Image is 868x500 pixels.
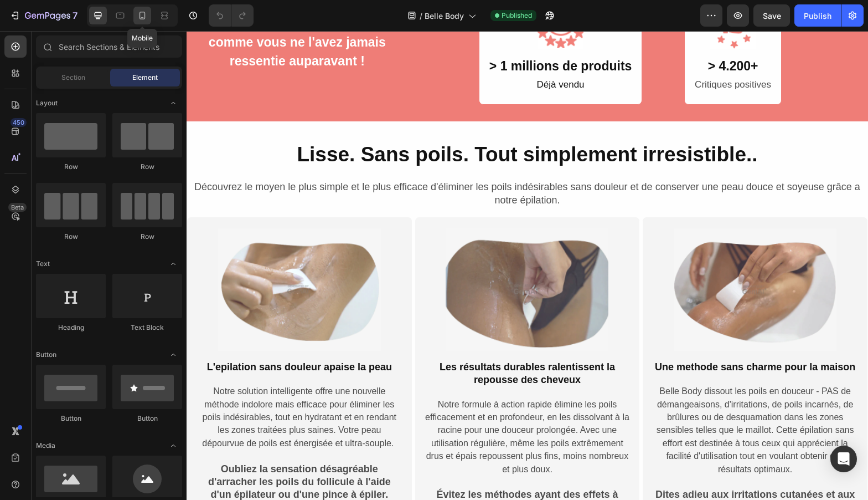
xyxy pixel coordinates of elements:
[112,162,182,172] div: Row
[209,4,254,27] div: Undo/Redo
[469,458,668,495] strong: Dites adieu aux irritations cutanées et aux procédures fastidieuses dans les salons de beauté oné...
[15,355,210,417] span: Notre solution intelligente offre une nouvelle méthode indolore mais efficace pour éliminer les p...
[164,437,182,455] span: Toggle open
[502,11,532,21] span: Published
[830,446,857,472] div: Open Intercom Messenger
[36,98,58,108] span: Layout
[753,4,790,27] button: Save
[804,10,831,22] div: Publish
[187,31,868,500] iframe: Design area
[36,232,106,242] div: Row
[9,329,216,344] div: L'epilation sans douleur apaise la peau
[470,355,668,442] span: Belle Body dissout les poils en douceur - PAS de démangeaisons, d'irritations, de poils incarnés,...
[36,35,182,58] input: Search Sections & Elements
[239,330,443,356] p: Les résultats durables ralentissent la repousse des cheveux
[22,432,204,470] strong: Oubliez la sensation désagréable d'arracher les poils du follicule à l'aide d'un épilateur ou d'u...
[112,414,182,424] div: Button
[1,150,680,176] p: Découvrez le moyen le plus simple et le plus efficace d'éliminer les poils indésirables sans doul...
[164,346,182,364] span: Toggle open
[164,94,182,112] span: Toggle open
[259,197,422,320] img: Alt image
[420,10,422,22] span: /
[36,414,106,424] div: Button
[507,45,586,62] div: Critiques positives
[487,197,650,320] img: Alt image
[36,323,106,333] div: Heading
[36,162,106,172] div: Row
[303,47,446,61] p: Déjà vendu
[425,10,464,22] span: Belle Body
[763,11,781,21] span: Save
[239,369,443,443] span: Notre formule à action rapide élimine les poils efficacement et en profondeur, en les dissolvant ...
[794,4,841,27] button: Publish
[112,323,182,333] div: Text Block
[164,255,182,273] span: Toggle open
[36,441,55,451] span: Media
[36,350,56,360] span: Button
[73,9,77,22] p: 7
[32,197,194,320] img: Alt image
[112,232,182,242] div: Row
[36,259,50,269] span: Text
[521,28,572,42] strong: > 4.200+
[4,4,82,27] button: 7
[8,203,27,212] div: Beta
[11,118,27,127] div: 450
[61,73,85,83] span: Section
[465,329,672,344] div: Une methode sans charme pour la maison
[132,73,158,83] span: Element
